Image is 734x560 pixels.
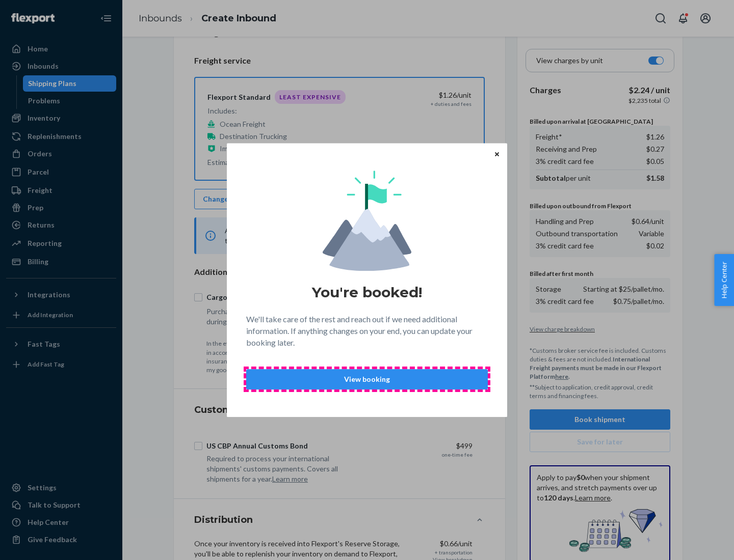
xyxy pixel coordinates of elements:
p: We'll take care of the rest and reach out if we need additional information. If anything changes ... [246,314,488,349]
img: svg+xml,%3Csvg%20viewBox%3D%220%200%20174%20197%22%20fill%3D%22none%22%20xmlns%3D%22http%3A%2F%2F... [323,171,411,271]
h1: You're booked! [312,283,422,301]
p: View booking [255,374,479,384]
button: View booking [246,369,488,389]
button: Close [492,148,502,159]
